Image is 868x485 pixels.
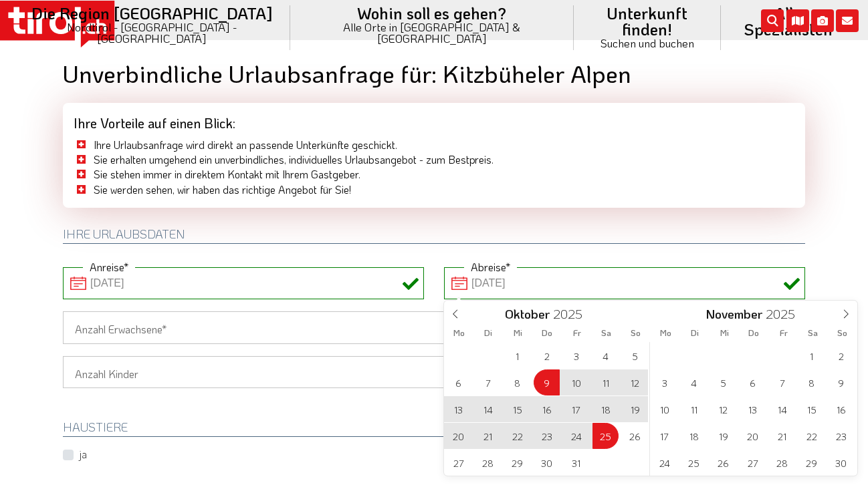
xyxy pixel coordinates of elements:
[592,396,619,422] span: Oktober 18, 2025
[532,329,562,337] span: Do
[740,396,766,422] span: November 13, 2025
[739,329,768,337] span: Do
[592,329,621,337] span: Sa
[590,37,705,49] small: Suchen und buchen
[63,228,805,244] h2: Ihre Urlaubsdaten
[504,343,530,369] span: Oktober 1, 2025
[651,396,677,422] span: November 10, 2025
[534,396,560,422] span: Oktober 16, 2025
[534,343,560,369] span: Oktober 2, 2025
[445,369,471,395] span: Oktober 6, 2025
[563,396,589,422] span: Oktober 17, 2025
[706,308,762,321] span: November
[798,450,825,476] span: November 29, 2025
[680,329,710,337] span: Di
[769,396,795,422] span: November 14, 2025
[550,305,594,322] input: Year
[504,396,530,422] span: Oktober 15, 2025
[762,305,806,322] input: Year
[828,329,857,337] span: So
[798,369,825,395] span: November 8, 2025
[828,396,854,422] span: November 16, 2025
[681,423,707,449] span: November 18, 2025
[63,103,805,138] div: Ihre Vorteile auf einen Blick:
[740,423,766,449] span: November 20, 2025
[475,423,501,449] span: Oktober 21, 2025
[63,60,805,87] h1: Unverbindliche Urlaubsanfrage für: Kitzbüheler Alpen
[622,369,648,395] span: Oktober 12, 2025
[651,369,677,395] span: November 3, 2025
[29,21,274,44] small: Nordtirol - [GEOGRAPHIC_DATA] - [GEOGRAPHIC_DATA]
[445,450,471,476] span: Oktober 27, 2025
[769,450,795,476] span: November 28, 2025
[681,450,707,476] span: November 25, 2025
[563,450,589,476] span: Oktober 31, 2025
[828,423,854,449] span: November 23, 2025
[473,329,503,337] span: Di
[622,396,648,422] span: Oktober 19, 2025
[74,152,794,167] li: Sie erhalten umgehend ein unverbindliches, individuelles Urlaubsangebot - zum Bestpreis.
[622,343,648,369] span: Oktober 5, 2025
[828,450,854,476] span: November 30, 2025
[828,369,854,395] span: November 9, 2025
[681,396,707,422] span: November 11, 2025
[444,329,473,337] span: Mo
[74,138,794,152] li: Ihre Urlaubsanfrage wird direkt an passende Unterkünfte geschickt.
[798,423,825,449] span: November 22, 2025
[79,447,87,462] label: ja
[74,182,794,197] li: Sie werden sehen, wir haben das richtige Angebot für Sie!
[651,329,680,337] span: Mo
[710,369,736,395] span: November 5, 2025
[740,369,766,395] span: November 6, 2025
[798,343,825,369] span: November 1, 2025
[504,369,530,395] span: Oktober 8, 2025
[505,308,550,321] span: Oktober
[811,9,834,32] i: Fotogalerie
[562,329,592,337] span: Fr
[475,450,501,476] span: Oktober 28, 2025
[798,329,828,337] span: Sa
[475,396,501,422] span: Oktober 14, 2025
[786,9,809,32] i: Karte öffnen
[475,369,501,395] span: Oktober 7, 2025
[798,396,825,422] span: November 15, 2025
[828,343,854,369] span: November 2, 2025
[592,343,619,369] span: Oktober 4, 2025
[621,329,651,337] span: So
[769,329,798,337] span: Fr
[504,423,530,449] span: Oktober 22, 2025
[504,450,530,476] span: Oktober 29, 2025
[74,167,794,182] li: Sie stehen immer in direktem Kontakt mit Ihrem Gastgeber.
[681,369,707,395] span: November 4, 2025
[445,396,471,422] span: Oktober 13, 2025
[63,421,805,437] h2: HAUSTIERE
[534,450,560,476] span: Oktober 30, 2025
[740,450,766,476] span: November 27, 2025
[563,423,589,449] span: Oktober 24, 2025
[651,423,677,449] span: November 17, 2025
[306,21,558,44] small: Alle Orte in [GEOGRAPHIC_DATA] & [GEOGRAPHIC_DATA]
[710,450,736,476] span: November 26, 2025
[710,423,736,449] span: November 19, 2025
[622,423,648,449] span: Oktober 26, 2025
[651,450,677,476] span: November 24, 2025
[592,369,619,395] span: Oktober 11, 2025
[563,369,589,395] span: Oktober 10, 2025
[445,423,471,449] span: Oktober 20, 2025
[769,423,795,449] span: November 21, 2025
[836,9,859,32] i: Kontakt
[503,329,532,337] span: Mi
[769,369,795,395] span: November 7, 2025
[534,423,560,449] span: Oktober 23, 2025
[710,396,736,422] span: November 12, 2025
[710,329,739,337] span: Mi
[563,343,589,369] span: Oktober 3, 2025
